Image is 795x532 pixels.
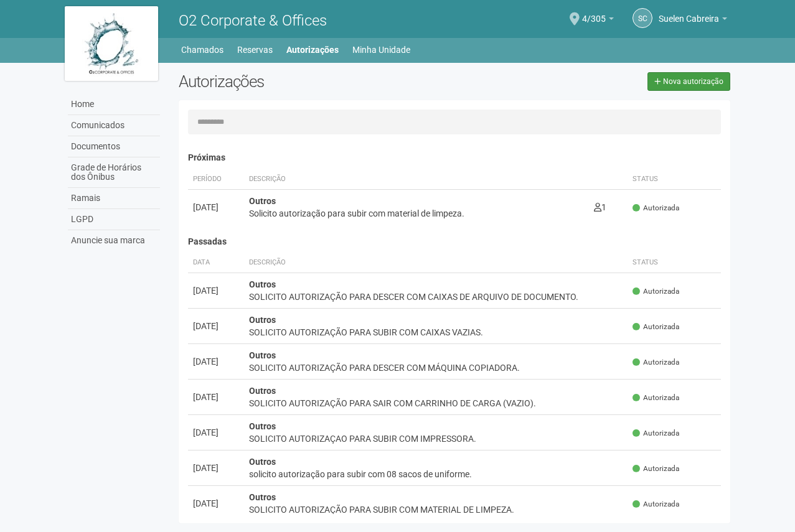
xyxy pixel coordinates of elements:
a: Autorizações [286,41,339,58]
span: Autorizada [633,286,679,297]
div: SOLICITO AUTORIZAÇÃO PARA DESCER COM MÁQUINA COPIADORA. [249,362,623,374]
a: Home [68,94,160,115]
a: LGPD [68,209,160,230]
div: solicito autorização para subir com 08 sacos de uniforme. [249,468,623,480]
strong: Outros [249,350,276,360]
a: Suelen Cabreira [659,16,727,26]
div: [DATE] [193,284,239,297]
div: [DATE] [193,426,239,439]
a: Nova autorização [647,72,730,91]
th: Status [628,253,721,273]
a: SC [633,8,652,28]
span: Autorizada [633,499,679,510]
a: Chamados [181,41,223,58]
img: logo.jpg [65,6,158,81]
span: Autorizada [633,393,679,403]
strong: Outros [249,492,276,502]
div: [DATE] [193,201,239,213]
th: Descrição [244,169,589,190]
h4: Próximas [188,153,722,162]
th: Período [188,169,244,190]
a: Anuncie sua marca [68,230,160,251]
strong: Outros [249,457,276,467]
a: Reservas [237,41,273,58]
div: SOLICITO AUTORIZAÇÃO PARA SAIR COM CARRINHO DE CARGA (VAZIO). [249,397,623,409]
div: SOLICITO AUTORIZAÇÃO PARA DESCER COM CAIXAS DE ARQUIVO DE DOCUMENTO. [249,291,623,303]
span: Autorizada [633,428,679,439]
div: [DATE] [193,462,239,474]
h4: Passadas [188,237,722,246]
th: Data [188,253,244,273]
a: Ramais [68,188,160,209]
a: Documentos [68,136,160,157]
span: Autorizada [633,203,679,213]
strong: Outros [249,279,276,289]
span: O2 Corporate & Offices [179,12,327,29]
th: Descrição [244,253,628,273]
h2: Autorizações [179,72,445,91]
div: SOLICITO AUTORIZAÇAO PARA SUBIR COM IMPRESSORA. [249,432,623,445]
strong: Outros [249,386,276,396]
a: Minha Unidade [352,41,410,58]
strong: Outros [249,196,276,206]
div: Solicito autorização para subir com material de limpeza. [249,207,584,220]
span: Suelen Cabreira [659,2,719,24]
span: Autorizada [633,357,679,368]
div: [DATE] [193,391,239,403]
span: 4/305 [582,2,606,24]
div: SOLICITO AUTORIZAÇÃO PARA SUBIR COM MATERIAL DE LIMPEZA. [249,503,623,516]
th: Status [628,169,721,190]
strong: Outros [249,315,276,325]
a: 4/305 [582,16,614,26]
span: 1 [594,202,606,212]
span: Autorizada [633,464,679,474]
div: SOLICITO AUTORIZAÇÃO PARA SUBIR COM CAIXAS VAZIAS. [249,326,623,338]
div: [DATE] [193,320,239,332]
div: [DATE] [193,355,239,368]
strong: Outros [249,421,276,431]
a: Grade de Horários dos Ônibus [68,157,160,188]
a: Comunicados [68,115,160,136]
span: Nova autorização [663,77,723,86]
span: Autorizada [633,322,679,332]
div: [DATE] [193,497,239,510]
